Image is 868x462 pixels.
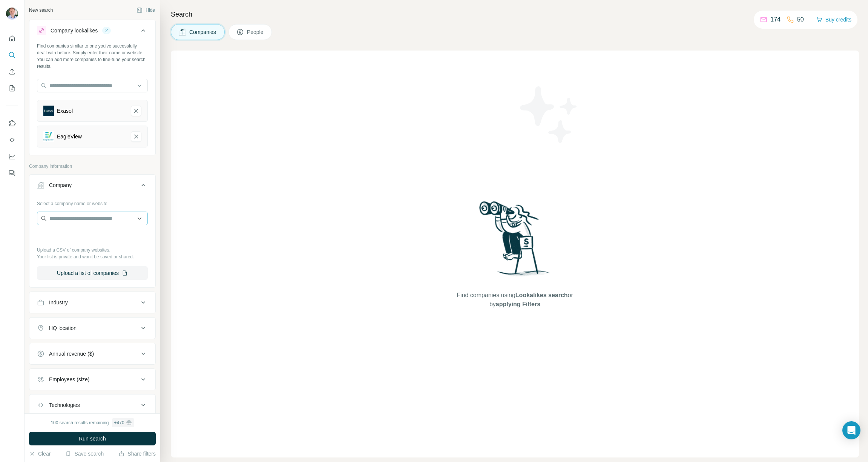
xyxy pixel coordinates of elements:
button: Use Surfe on LinkedIn [6,117,18,130]
button: Industry [29,293,155,312]
img: Exasol-logo [43,106,54,116]
button: Technologies [29,396,155,414]
button: Company [29,176,155,197]
h4: Search [171,9,859,20]
div: New search [29,7,53,14]
p: Upload a CSV of company websites. [37,247,148,253]
div: 2 [102,27,111,34]
span: Find companies using or by [454,291,575,309]
span: Lookalikes search [515,292,568,298]
button: Share filters [118,450,156,457]
div: Exasol [57,107,73,115]
button: Search [6,48,18,62]
div: Industry [49,299,68,306]
div: Company [49,181,72,189]
div: Company lookalikes [51,27,98,34]
span: Companies [189,28,217,36]
button: Dashboard [6,150,18,163]
button: Clear [29,450,51,457]
div: Technologies [49,401,80,409]
button: Run search [29,432,156,445]
button: EagleView-remove-button [131,131,141,142]
button: Hide [131,5,160,16]
div: EagleView [57,133,82,140]
div: Annual revenue ($) [49,350,94,358]
button: Enrich CSV [6,65,18,78]
button: Company lookalikes2 [29,21,155,43]
button: Exasol-remove-button [131,106,141,116]
div: Open Intercom Messenger [842,421,860,439]
img: Surfe Illustration - Woman searching with binoculars [476,199,554,283]
span: People [247,28,264,36]
button: Use Surfe API [6,133,18,147]
div: HQ location [49,324,77,332]
p: Your list is private and won't be saved or shared. [37,253,148,260]
button: Save search [65,450,104,457]
div: Select a company name or website [37,197,148,207]
button: HQ location [29,319,155,337]
span: Run search [79,435,106,442]
button: Annual revenue ($) [29,345,155,363]
button: Buy credits [816,14,851,25]
button: Upload a list of companies [37,266,148,280]
img: EagleView-logo [43,131,54,142]
button: My lists [6,81,18,95]
div: Employees (size) [49,376,89,383]
div: + 470 [114,419,124,426]
div: Find companies similar to one you've successfully dealt with before. Simply enter their name or w... [37,43,148,70]
div: 100 search results remaining [51,418,134,427]
button: Quick start [6,32,18,45]
img: Avatar [6,8,18,20]
img: Surfe Illustration - Stars [515,81,583,149]
p: 174 [770,15,781,24]
span: applying Filters [496,301,540,307]
p: Company information [29,163,156,170]
p: 50 [797,15,804,24]
button: Employees (size) [29,370,155,388]
button: Feedback [6,166,18,180]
